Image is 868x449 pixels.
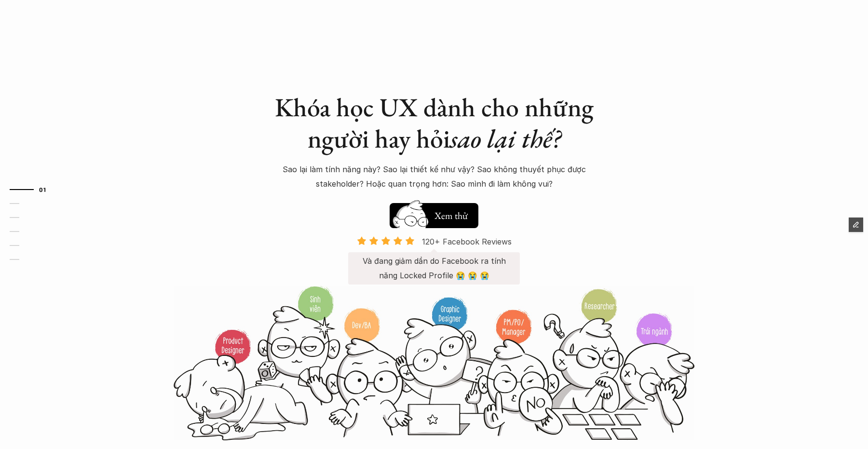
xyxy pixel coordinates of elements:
a: 01 [10,184,55,195]
h1: Khóa học UX dành cho những người hay hỏi [265,92,603,154]
p: Và đang giảm dần do Facebook ra tính năng Locked Profile 😭 😭 😭 [358,254,510,283]
p: Sao lại làm tính năng này? Sao lại thiết kế như vậy? Sao không thuyết phục được stakeholder? Hoặc... [265,162,603,191]
strong: 01 [39,186,46,193]
a: 120+ Facebook ReviewsVà đang giảm dần do Facebook ra tính năng Locked Profile 😭 😭 😭 [348,236,520,285]
h5: Xem thử [433,209,469,222]
a: Xem thử [390,198,478,228]
p: 120+ Facebook Reviews [422,234,512,249]
em: sao lại thế? [450,122,561,155]
button: Edit Framer Content [849,218,863,232]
